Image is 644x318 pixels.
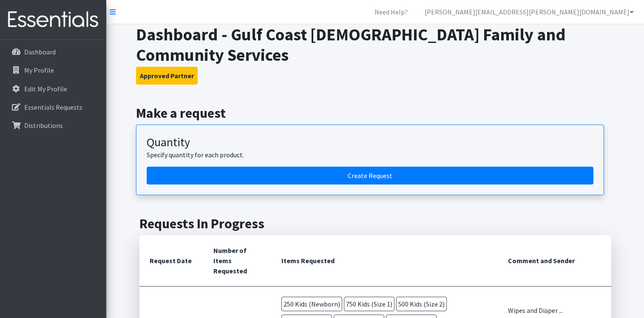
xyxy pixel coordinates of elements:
h2: Make a request [136,105,614,121]
th: Number of Items Requested [203,235,271,287]
p: Specify quantity for each product. [147,150,593,160]
th: Items Requested [271,235,498,287]
a: My Profile [3,62,103,79]
h3: Quantity [147,135,593,150]
p: Essentials Requests [24,103,82,111]
span: 250 Kids (Newborn) [281,297,342,311]
a: Dashboard [3,43,103,60]
a: Essentials Requests [3,99,103,116]
a: Create a request by quantity [147,167,593,185]
span: 750 Kids (Size 1) [344,297,394,311]
th: Comment and Sender [498,235,611,287]
span: 500 Kids (Size 2) [396,297,447,311]
h1: Dashboard - Gulf Coast [DEMOGRAPHIC_DATA] Family and Community Services [136,24,614,65]
a: [PERSON_NAME][EMAIL_ADDRESS][PERSON_NAME][DOMAIN_NAME] [418,3,641,20]
img: HumanEssentials [3,6,103,34]
h2: Requests In Progress [139,216,611,232]
th: Request Date [139,235,203,287]
p: Distributions [24,121,63,130]
a: Edit My Profile [3,80,103,97]
p: Dashboard [24,48,56,56]
a: Distributions [3,117,103,134]
a: Need Help? [368,3,414,20]
p: Edit My Profile [24,85,67,93]
button: Approved Partner [136,67,198,85]
div: Wipes and Diaper ... [508,305,601,315]
p: My Profile [24,66,54,74]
